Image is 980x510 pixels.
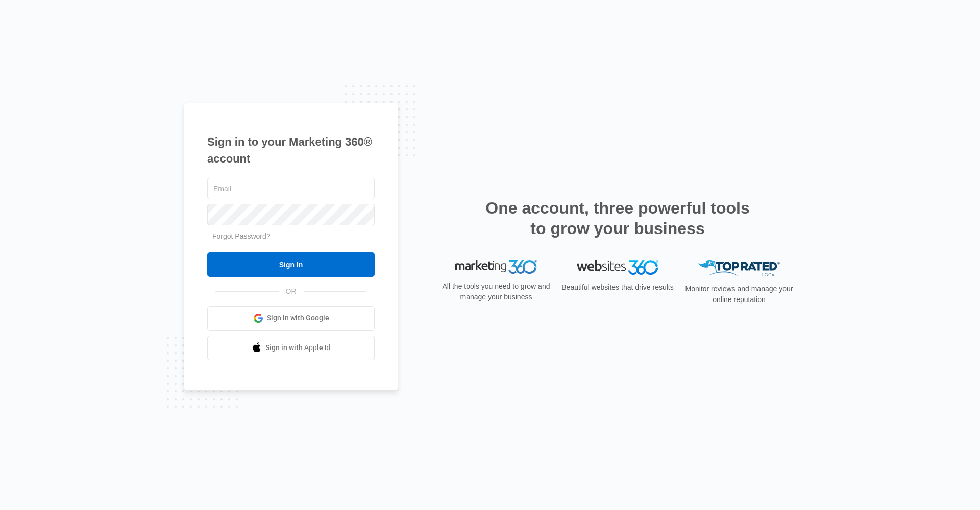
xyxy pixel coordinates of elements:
[577,260,658,275] img: Websites 360
[279,286,304,297] span: OR
[207,133,375,167] h1: Sign in to your Marketing 360® account
[212,232,271,240] a: Forgot Password?
[698,260,780,277] img: Top Rated Local
[560,282,675,293] p: Beautiful websites that drive results
[439,281,553,303] p: All the tools you need to grow and manage your business
[265,342,331,353] span: Sign in with Apple Id
[207,306,375,331] a: Sign in with Google
[482,198,753,239] h2: One account, three powerful tools to grow your business
[207,178,375,199] input: Email
[207,336,375,360] a: Sign in with Apple Id
[682,284,796,305] p: Monitor reviews and manage your online reputation
[207,252,375,277] input: Sign In
[455,260,537,274] img: Marketing 360
[267,313,329,323] span: Sign in with Google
